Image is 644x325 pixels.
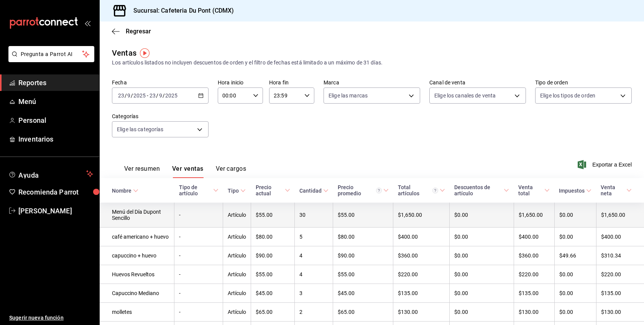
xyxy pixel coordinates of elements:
[540,92,595,99] span: Elige los tipos de orden
[601,184,632,196] span: Venta neta
[100,284,174,303] td: Capuccino Mediano
[174,284,223,303] td: -
[554,265,596,284] td: $0.00
[295,303,333,322] td: 2
[18,134,93,144] span: Inventarios
[126,28,151,35] span: Regresar
[223,246,251,265] td: Artículo
[579,160,632,169] span: Exportar a Excel
[118,92,125,99] input: --
[100,246,174,265] td: capuccino + huevo
[596,265,644,284] td: $220.00
[393,203,450,228] td: $1,650.00
[295,284,333,303] td: 3
[450,303,514,322] td: $0.00
[251,203,295,228] td: $55.00
[9,314,93,322] span: Sugerir nueva función
[112,188,131,194] div: Nombre
[5,56,94,64] a: Pregunta a Parrot AI
[251,246,295,265] td: $90.00
[18,206,93,216] span: [PERSON_NAME]
[329,92,368,99] span: Elige las marcas
[223,265,251,284] td: Artículo
[156,92,158,99] span: /
[124,165,160,178] button: Ver resumen
[295,228,333,246] td: 5
[174,203,223,228] td: -
[174,228,223,246] td: -
[554,246,596,265] td: $49.66
[223,228,251,246] td: Artículo
[596,228,644,246] td: $400.00
[127,92,131,99] input: --
[125,92,127,99] span: /
[216,165,246,178] button: Ver cargos
[174,246,223,265] td: -
[133,92,146,99] input: ----
[333,284,393,303] td: $45.00
[324,80,420,85] label: Marca
[179,184,212,196] div: Tipo de artículo
[165,92,178,99] input: ----
[117,125,164,133] span: Elige las categorías
[131,92,133,99] span: /
[299,188,322,194] div: Cantidad
[223,303,251,322] td: Artículo
[554,228,596,246] td: $0.00
[174,265,223,284] td: -
[434,92,496,99] span: Elige los canales de venta
[393,303,450,322] td: $130.00
[338,184,389,196] span: Precio promedio
[450,284,514,303] td: $0.00
[18,187,93,197] span: Recomienda Parrot
[514,246,554,265] td: $360.00
[514,203,554,228] td: $1,650.00
[376,188,382,193] svg: Precio promedio = Total artículos / cantidad
[8,46,94,62] button: Pregunta a Parrot AI
[251,265,295,284] td: $55.00
[18,78,93,88] span: Reportes
[295,203,333,228] td: 30
[398,184,438,196] div: Total artículos
[393,228,450,246] td: $400.00
[18,96,93,107] span: Menú
[514,228,554,246] td: $400.00
[174,303,223,322] td: -
[429,80,526,85] label: Canal de venta
[223,284,251,303] td: Artículo
[179,184,219,196] span: Tipo de artículo
[163,92,165,99] span: /
[112,28,151,35] button: Regresar
[140,48,149,58] img: Tooltip marker
[112,114,209,119] label: Categorías
[251,228,295,246] td: $80.00
[127,6,234,15] h3: Sucursal: Cafeteria Du Pont (CDMX)
[172,165,204,178] button: Ver ventas
[84,20,90,26] button: open_drawer_menu
[432,188,438,193] svg: El total artículos considera cambios de precios en los artículos así como costos adicionales por ...
[256,184,283,196] div: Precio actual
[393,246,450,265] td: $360.00
[256,184,290,196] span: Precio actual
[596,303,644,322] td: $130.00
[450,246,514,265] td: $0.00
[393,265,450,284] td: $220.00
[228,188,239,194] div: Tipo
[251,284,295,303] td: $45.00
[450,265,514,284] td: $0.00
[100,228,174,246] td: café americano + huevo
[338,184,382,196] div: Precio promedio
[21,50,82,58] span: Pregunta a Parrot AI
[149,92,156,99] input: --
[112,188,138,194] span: Nombre
[554,303,596,322] td: $0.00
[559,188,585,194] div: Impuestos
[112,47,136,59] div: Ventas
[596,284,644,303] td: $135.00
[223,203,251,228] td: Artículo
[269,80,314,85] label: Hora fin
[124,165,246,178] div: navigation tabs
[251,303,295,322] td: $65.00
[450,203,514,228] td: $0.00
